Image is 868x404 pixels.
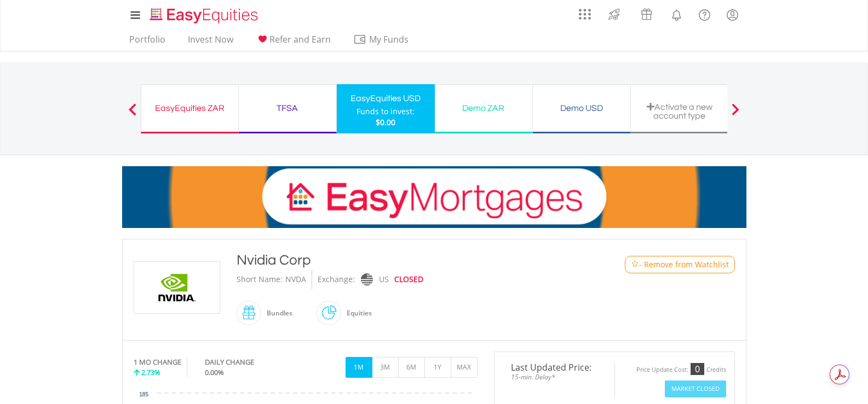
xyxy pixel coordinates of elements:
[625,256,735,273] button: Watchlist - Remove from Watchlist
[141,367,160,377] span: 2.73%
[357,106,415,117] div: Funds to invest:
[631,260,639,268] img: Watchlist
[372,357,399,378] button: 3M
[139,391,148,397] text: 185
[285,270,306,289] div: NVDA
[691,363,704,375] div: 0
[665,380,726,397] button: Market Closed
[630,3,663,23] a: Vouchers
[636,366,688,374] div: Price Update Cost:
[398,357,425,378] button: 6M
[376,117,395,127] span: $0.00
[125,34,170,51] a: Portfolio
[205,367,224,377] span: 0.00%
[605,5,623,23] img: thrive-v2.svg
[237,270,283,289] div: Short Name:
[663,3,691,25] a: Notifications
[341,300,372,326] div: Equities
[146,3,262,25] a: Home page
[346,357,372,378] button: 1M
[639,259,729,270] span: - Remove from Watchlist
[706,366,726,374] div: Credits
[136,262,218,313] img: EQU.US.NVDA.png
[718,3,746,27] a: My Profile
[394,270,423,289] div: CLOSED
[343,91,428,106] div: EasyEquities USD
[183,34,238,51] a: Invest Now
[691,3,718,25] a: FAQ's and Support
[503,363,606,372] span: Last Updated Price:
[424,357,451,378] button: 1Y
[205,357,291,367] div: DAILY CHANGE
[134,357,181,367] div: 1 MO CHANGE
[379,270,389,289] div: US
[503,372,606,382] span: 15-min. Delay*
[579,8,591,20] img: grid-menu-icon.svg
[441,101,526,116] div: Demo ZAR
[269,33,331,45] span: Refer and Earn
[318,270,355,289] div: Exchange:
[251,34,335,51] a: Refer and Earn
[637,5,656,23] img: vouchers-v2.svg
[637,102,722,120] div: Activate a new account type
[245,101,330,116] div: TFSA
[261,300,292,326] div: Bundles
[148,101,232,116] div: EasyEquities ZAR
[360,273,372,286] img: nasdaq.png
[148,7,262,25] img: EasyEquities_Logo.png
[353,32,425,46] span: My Funds
[237,250,580,270] div: Nvidia Corp
[572,3,598,20] a: AppsGrid
[451,357,478,378] button: MAX
[122,166,746,228] img: EasyMortage Promotion Banner
[539,101,624,116] div: Demo USD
